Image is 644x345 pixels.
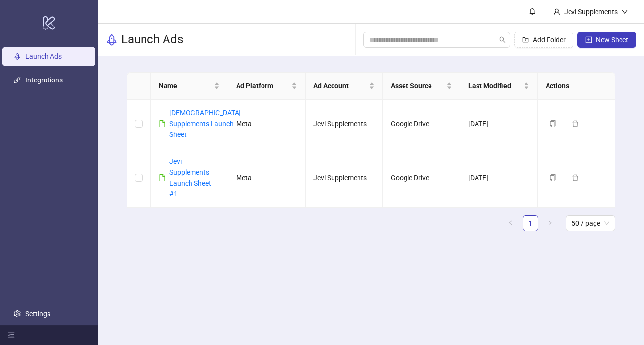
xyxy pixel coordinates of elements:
span: plus-square [585,36,592,43]
div: Jevi Supplements [560,6,621,17]
span: Ad Account [313,80,367,91]
li: Previous Page [503,215,519,231]
th: Actions [538,73,615,100]
a: Launch Ads [25,53,62,60]
span: search [499,36,506,43]
td: Jevi Supplements [306,148,383,208]
th: Ad Account [306,73,383,100]
button: left [503,215,519,231]
td: [DATE] [460,148,538,208]
td: Google Drive [383,100,460,148]
span: file [159,174,166,181]
a: Settings [25,310,50,318]
span: Add Folder [533,36,566,44]
span: delete [572,120,579,127]
span: Ad Platform [236,80,289,91]
span: delete [572,174,579,181]
a: 1 [523,216,538,231]
h3: Launch Ads [121,32,183,48]
li: Next Page [542,215,558,231]
button: New Sheet [577,32,636,48]
td: [DATE] [460,100,538,148]
span: bell [529,8,536,15]
td: Google Drive [383,148,460,208]
span: copy [549,120,556,127]
span: down [621,8,628,15]
td: Meta [228,100,306,148]
span: right [547,220,553,226]
div: Page Size [566,215,615,231]
span: copy [549,174,556,181]
span: Asset Source [391,80,444,91]
span: left [508,220,514,226]
span: menu-fold [8,332,15,339]
span: 50 / page [572,216,609,231]
a: Integrations [25,76,63,84]
a: [DEMOGRAPHIC_DATA] Supplements Launch Sheet [169,109,241,138]
span: New Sheet [596,36,628,44]
span: user [553,8,560,15]
span: Name [159,80,212,91]
th: Ad Platform [228,73,306,100]
span: rocket [106,34,118,46]
span: folder-add [522,36,529,43]
th: Asset Source [383,73,460,100]
span: file [159,120,166,127]
td: Jevi Supplements [306,100,383,148]
th: Last Modified [460,73,538,100]
button: right [542,215,558,231]
button: Add Folder [514,32,573,48]
th: Name [151,73,228,100]
span: Last Modified [468,80,522,91]
td: Meta [228,148,306,208]
li: 1 [523,215,538,231]
a: Jevi Supplements Launch Sheet #1 [169,158,211,198]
